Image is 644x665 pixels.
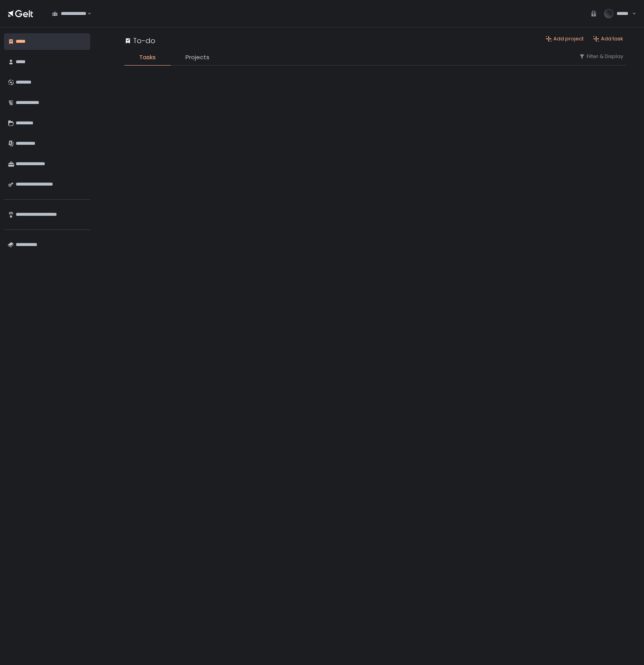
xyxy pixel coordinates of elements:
span: Projects [186,53,209,62]
button: Filter & Display [579,53,623,60]
button: Add project [546,35,584,42]
span: Tasks [139,53,156,62]
div: To-do [124,35,155,46]
button: Add task [593,35,623,42]
div: Search for option [47,5,91,22]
